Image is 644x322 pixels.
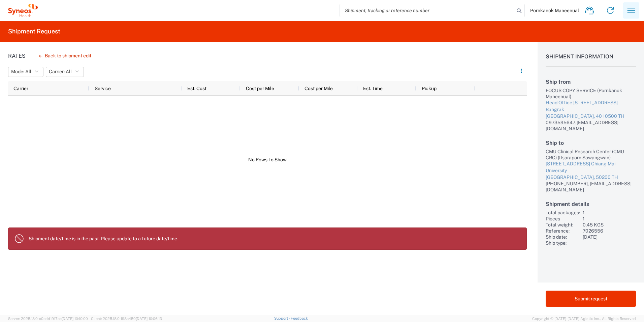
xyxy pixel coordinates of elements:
[583,210,636,216] div: 1
[8,27,60,35] h2: Shipment Request
[274,316,291,320] a: Support
[136,317,162,321] span: [DATE] 10:06:13
[62,317,88,321] span: [DATE] 10:10:00
[530,7,579,14] span: Pornkanok Maneenual
[583,228,636,234] div: 7026556
[546,291,636,307] button: Submit request
[546,161,636,174] div: [STREET_ADDRESS] Chiang Mai University
[546,113,636,120] div: [GEOGRAPHIC_DATA], 40 10500 TH
[546,161,636,181] a: [STREET_ADDRESS] Chiang Mai University[GEOGRAPHIC_DATA], 50200 TH
[49,69,72,75] span: Carrier: All
[11,69,31,75] span: Mode: All
[91,317,162,321] span: Client: 2025.18.0-198a450
[363,86,383,91] span: Est. Time
[532,316,636,322] span: Copyright © [DATE]-[DATE] Agistix Inc., All Rights Reserved
[583,234,636,240] div: [DATE]
[546,87,636,100] div: FOCUS COPY SERVICE (Pornkanok Maneenual)
[34,50,97,62] button: Back to shipment edit
[583,216,636,222] div: 1
[29,236,521,242] p: Shipment date/time is in the past. Please update to a future date/time.
[546,119,636,132] div: 0973595647, [EMAIL_ADDRESS][DOMAIN_NAME]
[546,149,636,161] div: CMU Clinical Research Center (CMU-CRC) (Itsaraporn Sawangwan)
[546,100,636,113] div: Head Office [STREET_ADDRESS] Bangrak
[546,53,636,67] h1: Shipment Information
[8,53,26,59] h1: Rates
[546,234,580,240] div: Ship date:
[340,4,514,17] input: Shipment, tracking or reference number
[8,67,43,77] button: Mode: All
[46,67,84,77] button: Carrier: All
[546,201,636,207] h2: Shipment details
[546,100,636,119] a: Head Office [STREET_ADDRESS] Bangrak[GEOGRAPHIC_DATA], 40 10500 TH
[546,140,636,146] h2: Ship to
[546,181,636,193] div: [PHONE_NUMBER], [EMAIL_ADDRESS][DOMAIN_NAME]
[583,222,636,228] div: 0.45 KGS
[546,79,636,85] h2: Ship from
[546,216,580,222] div: Pieces
[246,86,274,91] span: Cost per Mile
[422,86,437,91] span: Pickup
[291,316,308,320] a: Feedback
[13,86,28,91] span: Carrier
[95,86,111,91] span: Service
[187,86,206,91] span: Est. Cost
[8,317,88,321] span: Server: 2025.18.0-a0edd1917ac
[304,86,333,91] span: Cost per Mile
[546,210,580,216] div: Total packages:
[546,240,580,246] div: Ship type:
[546,222,580,228] div: Total weight:
[546,174,636,181] div: [GEOGRAPHIC_DATA], 50200 TH
[546,228,580,234] div: Reference:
